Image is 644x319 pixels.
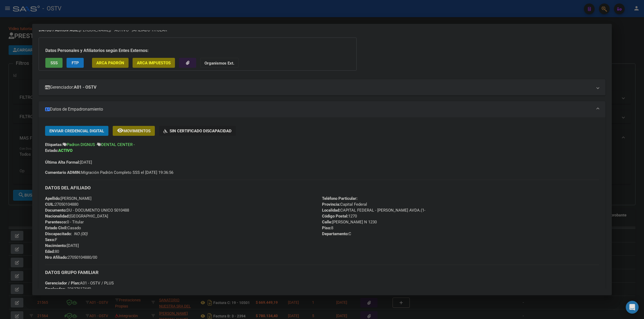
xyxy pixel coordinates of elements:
span: 8 [322,226,333,230]
strong: Localidad: [322,208,340,213]
strong: Documento: [45,208,67,213]
span: Migración Padrón Completo SSS el [DATE] 19:36:56 [45,170,173,175]
div: 33637617449 [67,286,91,292]
h3: DATOS DEL AFILIADO [45,185,599,191]
span: Capital Federal [322,202,367,207]
button: Movimientos [113,126,155,136]
mat-icon: remove_red_eye [117,127,123,134]
strong: Discapacitado: [45,231,72,236]
span: A01 - OSTV / PLUS [45,281,114,286]
i: NO (00) [74,231,87,236]
span: F [45,237,57,242]
span: [PERSON_NAME] N 1230 [322,220,377,224]
span: Enviar Credencial Digital [49,129,104,133]
span: [PERSON_NAME] [45,196,92,201]
button: ARCA Padrón [92,58,129,68]
strong: Estado: [45,148,58,153]
strong: Nacionalidad: [45,214,69,219]
strong: ACTIVO [58,148,72,153]
span: DU - DOCUMENTO UNICO 5010488 [45,208,129,213]
strong: Parentesco: [45,220,67,224]
strong: Apellido: [45,196,61,201]
strong: Comentario ADMIN: [45,170,81,175]
i: | ACTIVO | [39,28,167,32]
mat-expansion-panel-header: Gerenciador:A01 - OSTV [39,79,605,95]
strong: Etiquetas: [45,142,63,147]
strong: Teléfono Particular: [322,196,357,201]
button: FTP [67,58,84,68]
span: Movimientos [123,129,151,133]
strong: Nro Afiliado: [45,255,68,260]
span: FTP [72,61,79,65]
strong: Sexo: [45,237,55,242]
strong: Edad: [45,249,55,254]
strong: CUIL: [45,202,55,207]
strong: Estado Civil: [45,226,67,230]
mat-panel-title: Datos de Empadronamiento [45,106,592,112]
button: SSS [45,58,63,68]
div: Open Intercom Messenger [626,301,639,314]
strong: A01 - OSTV [74,84,96,91]
strong: Última Alta Formal: [45,160,80,165]
span: SSS [50,61,58,65]
strong: Provincia: [322,202,340,207]
span: Sin Certificado Discapacidad [170,129,232,133]
span: [GEOGRAPHIC_DATA] [45,214,108,219]
strong: Empleador: [45,287,65,291]
span: AFILIADO TITULAR [133,28,167,32]
h3: DATOS GRUPO FAMILIAR [45,269,599,275]
span: [PERSON_NAME] [39,28,110,32]
span: 0 - Titular [45,220,84,224]
strong: Gerenciador / Plan: [45,281,80,286]
strong: Departamento: [322,231,349,236]
strong: Organismos Ext. [204,61,234,66]
button: Sin Certificado Discapacidad [159,126,236,136]
span: C [322,231,351,236]
span: DENTAL CENTER - [101,142,135,147]
span: Padron DIGNUS - [67,142,97,147]
span: 27050104880/00 [45,255,97,260]
strong: Piso: [322,226,331,230]
span: [DATE] [45,160,92,165]
span: Casado [45,226,81,230]
strong: Calle: [322,220,332,224]
button: Enviar Credencial Digital [45,126,108,136]
span: 27050104880 [45,202,78,207]
span: 80 [45,249,59,254]
mat-panel-title: Gerenciador: [45,84,592,91]
strong: DATOS PADRÓN ÁGIL: [39,28,79,32]
span: 1270 [322,214,357,219]
button: Organismos Ext. [200,58,239,68]
span: CAPITAL FEDERAL - [PERSON_NAME] AVDA.(1- [322,208,425,213]
mat-expansion-panel-header: Datos de Empadronamiento [39,101,605,117]
span: [DATE] [45,243,79,248]
button: ARCA Impuestos [133,58,175,68]
h3: Datos Personales y Afiliatorios según Entes Externos: [45,47,350,54]
strong: Código Postal: [322,214,348,219]
strong: Nacimiento: [45,243,67,248]
span: ARCA Impuestos [137,61,171,65]
span: ARCA Padrón [96,61,124,65]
